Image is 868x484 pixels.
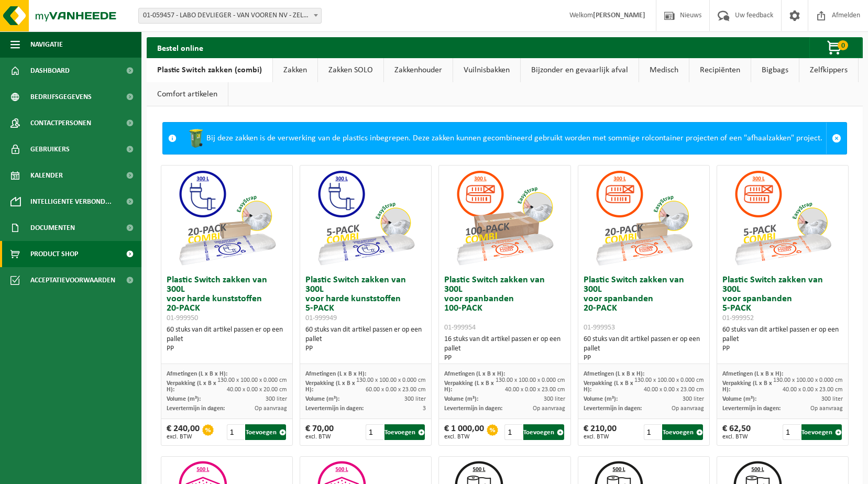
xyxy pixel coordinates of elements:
[147,58,272,82] a: Plastic Switch zakken (combi)
[722,424,751,440] div: € 62,50
[227,387,287,393] span: 40.00 x 0.00 x 20.00 cm
[722,380,772,393] span: Verpakking (L x B x H):
[783,387,843,393] span: 40.00 x 0.00 x 23.00 cm
[505,387,565,393] span: 40.00 x 0.00 x 23.00 cm
[722,434,751,440] span: excl. BTW
[453,58,520,82] a: Vuilnisbakken
[147,82,228,106] a: Comfort artikelen
[672,405,704,412] span: Op aanvraag
[584,335,704,363] div: 60 stuks van dit artikel passen er op een pallet
[266,396,287,402] span: 300 liter
[182,123,826,154] div: Bij deze zakken is de verwerking van de plastics inbegrepen. Deze zakken kunnen gecombineerd gebr...
[722,344,843,354] div: PP
[444,424,484,440] div: € 1 000,00
[644,424,662,440] input: 1
[593,12,645,19] strong: [PERSON_NAME]
[167,396,201,402] span: Volume (m³):
[801,424,842,440] button: Toevoegen
[584,276,704,332] h3: Plastic Switch zakken van 300L voor spanbanden 20-PACK
[227,424,245,440] input: 1
[305,276,426,323] h3: Plastic Switch zakken van 300L voor harde kunststoffen 5-PACK
[722,371,783,377] span: Afmetingen (L x B x H):
[30,136,70,162] span: Gebruikers
[452,166,557,270] img: 01-999954
[185,128,206,149] img: WB-0240-HPE-GN-50.png
[444,405,502,412] span: Levertermijn in dagen:
[810,405,843,412] span: Op aanvraag
[444,324,476,332] span: 01-999954
[305,344,426,354] div: PP
[591,166,696,270] img: 01-999953
[139,8,321,23] span: 01-059457 - LABO DEVLIEGER - VAN VOOREN NV - ZELZATE
[444,396,478,402] span: Volume (m³):
[167,325,287,354] div: 60 stuks van dit artikel passen er op een pallet
[722,314,754,322] span: 01-999952
[174,166,279,270] img: 01-999950
[167,276,287,323] h3: Plastic Switch zakken van 300L voor harde kunststoffen 20-PACK
[30,110,91,136] span: Contactpersonen
[384,424,425,440] button: Toevoegen
[838,40,848,50] span: 0
[305,371,366,377] span: Afmetingen (L x B x H):
[217,377,287,383] span: 130.00 x 100.00 x 0.000 cm
[30,31,63,58] span: Navigatie
[584,371,644,377] span: Afmetingen (L x B x H):
[584,354,704,363] div: PP
[683,396,704,402] span: 300 liter
[167,405,225,412] span: Levertermijn in dagen:
[584,424,617,440] div: € 210,00
[722,405,781,412] span: Levertermijn in dagen:
[730,166,835,270] img: 01-999952
[305,396,339,402] span: Volume (m³):
[305,380,355,393] span: Verpakking (L x B x H):
[444,354,565,363] div: PP
[167,314,198,322] span: 01-999950
[584,396,618,402] span: Volume (m³):
[821,396,843,402] span: 300 liter
[444,434,484,440] span: excl. BTW
[366,387,426,393] span: 60.00 x 0.00 x 23.00 cm
[356,377,426,383] span: 130.00 x 100.00 x 0.000 cm
[167,344,287,354] div: PP
[305,405,364,412] span: Levertermijn in dagen:
[584,324,615,332] span: 01-999953
[722,276,843,323] h3: Plastic Switch zakken van 300L voor spanbanden 5-PACK
[167,371,227,377] span: Afmetingen (L x B x H):
[634,377,704,383] span: 130.00 x 100.00 x 0.000 cm
[30,189,112,215] span: Intelligente verbond...
[30,162,63,189] span: Kalender
[826,123,847,154] a: Sluit melding
[444,276,565,332] h3: Plastic Switch zakken van 300L voor spanbanden 100-PACK
[809,37,862,58] button: 0
[30,241,78,267] span: Product Shop
[504,424,522,440] input: 1
[584,434,617,440] span: excl. BTW
[773,377,843,383] span: 130.00 x 100.00 x 0.000 cm
[305,314,337,322] span: 01-999949
[639,58,689,82] a: Medisch
[167,380,216,393] span: Verpakking (L x B x H):
[30,267,115,293] span: Acceptatievoorwaarden
[584,380,633,393] span: Verpakking (L x B x H):
[689,58,751,82] a: Recipiënten
[521,58,639,82] a: Bijzonder en gevaarlijk afval
[245,424,285,440] button: Toevoegen
[404,396,426,402] span: 300 liter
[799,58,858,82] a: Zelfkippers
[444,380,494,393] span: Verpakking (L x B x H):
[318,58,383,82] a: Zakken SOLO
[644,387,704,393] span: 40.00 x 0.00 x 23.00 cm
[444,371,505,377] span: Afmetingen (L x B x H):
[313,166,418,270] img: 01-999949
[273,58,317,82] a: Zakken
[533,405,565,412] span: Op aanvraag
[167,424,200,440] div: € 240,00
[544,396,565,402] span: 300 liter
[147,37,214,58] h2: Bestel online
[783,424,800,440] input: 1
[305,434,334,440] span: excl. BTW
[423,405,426,412] span: 3
[167,434,200,440] span: excl. BTW
[255,405,287,412] span: Op aanvraag
[138,8,322,24] span: 01-059457 - LABO DEVLIEGER - VAN VOOREN NV - ZELZATE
